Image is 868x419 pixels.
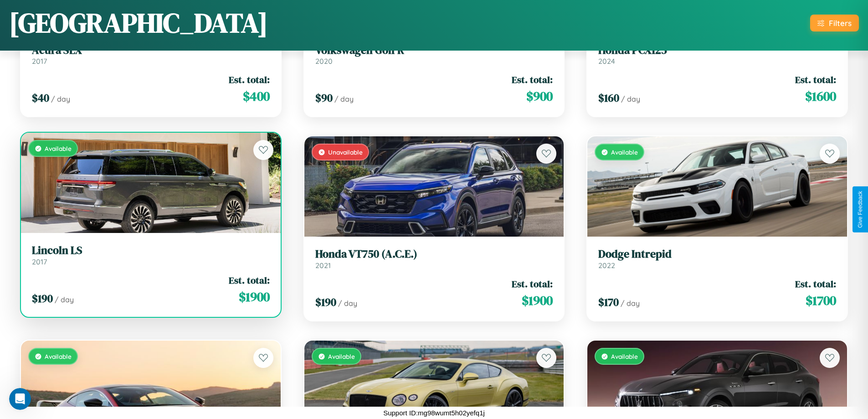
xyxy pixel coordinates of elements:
h3: Dodge Intrepid [598,248,836,261]
a: Honda PCX1252024 [598,44,836,66]
span: Available [611,352,638,360]
span: Available [611,148,638,156]
span: Est. total: [512,277,553,290]
a: Honda VT750 (A.C.E.)2021 [315,248,553,270]
span: / day [55,295,74,304]
span: 2024 [598,57,615,66]
iframe: Intercom live chat [9,388,31,410]
span: $ 190 [315,295,336,310]
h3: Honda VT750 (A.C.E.) [315,248,553,261]
span: Available [328,352,355,360]
span: 2017 [32,57,47,66]
a: Dodge Intrepid2022 [598,248,836,270]
div: Give Feedback [857,191,863,228]
span: Est. total: [229,274,270,287]
h3: Lincoln LS [32,244,270,257]
span: $ 900 [526,87,553,105]
span: $ 90 [315,90,333,105]
span: / day [338,299,357,308]
span: $ 1900 [522,291,553,310]
span: / day [621,94,640,103]
span: 2017 [32,257,47,266]
span: / day [51,94,70,103]
div: Filters [829,18,852,28]
span: Unavailable [328,148,363,156]
span: $ 160 [598,90,619,105]
a: Lincoln LS2017 [32,244,270,266]
span: / day [621,299,640,308]
span: $ 400 [243,87,270,105]
span: $ 40 [32,90,49,105]
span: 2021 [315,261,331,270]
a: Acura SLX2017 [32,44,270,66]
span: $ 1900 [239,288,270,306]
span: Est. total: [512,73,553,86]
span: $ 1600 [805,87,836,105]
span: Est. total: [795,277,836,290]
span: $ 1700 [806,291,836,310]
h1: [GEOGRAPHIC_DATA] [9,4,268,41]
span: Est. total: [229,73,270,86]
span: 2022 [598,261,615,270]
span: Est. total: [795,73,836,86]
span: $ 170 [598,295,619,310]
span: / day [334,94,354,103]
span: Available [45,352,72,360]
span: $ 190 [32,291,53,306]
span: 2020 [315,57,333,66]
a: Volkswagen Golf R2020 [315,44,553,66]
p: Support ID: mg98wumt5h02yefq1j [383,407,485,419]
span: Available [45,145,72,152]
button: Filters [810,15,859,31]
